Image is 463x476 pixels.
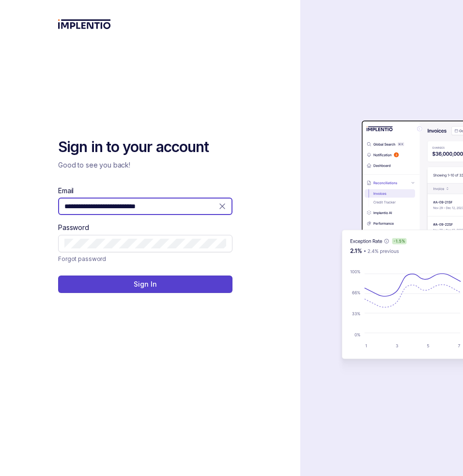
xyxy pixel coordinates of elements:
button: Sign In [58,276,232,293]
p: Forgot password [58,254,106,264]
img: logo [58,19,111,29]
h2: Sign in to your account [58,138,232,157]
p: Good to see you back! [58,160,232,170]
p: Sign In [134,279,156,289]
label: Email [58,186,74,196]
label: Password [58,223,89,232]
a: Link Forgot password [58,254,106,264]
